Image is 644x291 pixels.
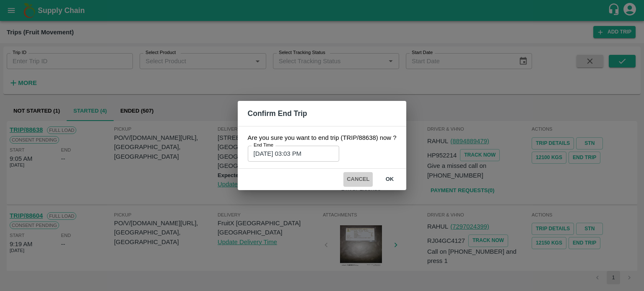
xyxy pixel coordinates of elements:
[248,109,307,118] b: Confirm End Trip
[343,172,373,187] button: Cancel
[254,142,273,149] label: End Time
[248,133,397,142] p: Are you sure you want to end trip ( TRIP/88638 ) now ?
[248,146,333,162] input: Choose date, selected date is Oct 2, 2025
[376,172,403,187] button: ok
